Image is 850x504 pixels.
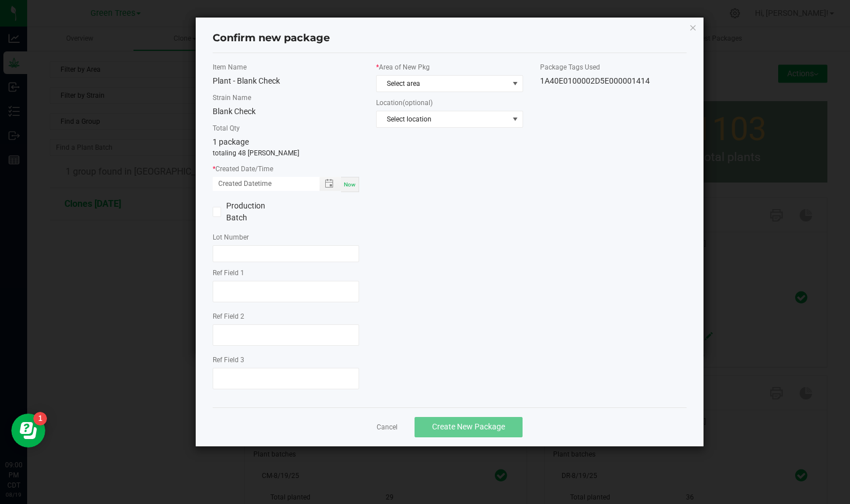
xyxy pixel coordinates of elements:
span: Select location [377,111,508,127]
div: 1A40E0100002D5E000001414 [540,75,687,87]
label: Item Name [213,62,359,72]
label: Area of New Pkg [376,62,523,72]
label: Ref Field 1 [213,268,359,278]
span: Now [344,181,356,188]
span: 1 package [213,137,249,146]
span: Toggle popup [320,177,342,191]
label: Created Date/Time [213,164,359,174]
label: Ref Field 2 [213,311,359,321]
iframe: Resource center [11,414,45,447]
span: Create New Package [432,422,505,431]
input: Created Datetime [213,177,307,191]
label: Ref Field 3 [213,355,359,365]
span: NO DATA FOUND [376,111,523,128]
label: Package Tags Used [540,62,687,72]
label: Strain Name [213,93,359,103]
label: Total Qty [213,123,359,133]
div: Plant - Blank Check [213,75,359,87]
a: Cancel [377,423,398,432]
div: Blank Check [213,106,359,118]
button: Create New Package [415,417,523,437]
h4: Confirm new package [213,31,687,46]
iframe: Resource center unread badge [33,412,47,425]
span: (optional) [403,99,433,107]
label: Production Batch [213,200,278,224]
label: Location [376,98,523,108]
label: Lot Number [213,232,359,242]
p: totaling 48 [PERSON_NAME] [213,148,359,158]
span: Select area [377,76,508,92]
